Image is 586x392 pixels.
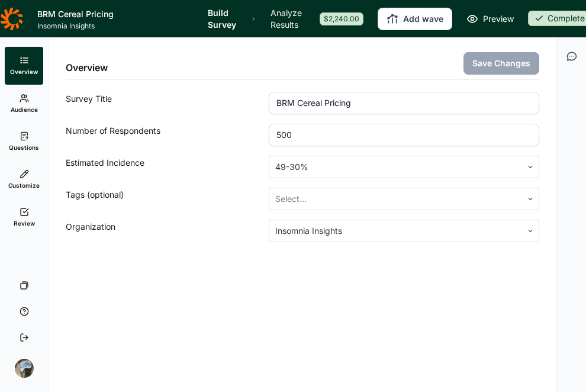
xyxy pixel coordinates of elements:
[66,156,269,178] div: Estimated Incidence
[10,68,38,76] span: Overview
[269,92,539,114] input: ex: Package testing study
[66,60,108,75] h2: Overview
[66,124,269,146] div: Number of Respondents
[466,12,514,26] a: Preview
[66,188,269,210] div: Tags (optional)
[378,8,452,30] button: Add wave
[320,12,363,25] div: $2,240.00
[37,7,194,21] h1: BRM Cereal Pricing
[463,52,539,75] button: Save Changes
[66,220,269,242] div: Organization
[5,160,43,198] a: Customize
[269,124,539,146] input: 1000
[5,85,43,123] a: Audience
[14,219,35,227] span: Review
[5,123,43,160] a: Questions
[9,143,39,152] span: Questions
[37,21,194,31] span: Insomnia Insights
[66,92,269,114] div: Survey Title
[5,198,43,236] a: Review
[11,105,38,114] span: Audience
[15,359,34,378] img: ocn8z7iqvmiiaveqkfqd.png
[5,47,43,85] a: Overview
[483,12,514,26] span: Preview
[8,181,40,189] span: Customize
